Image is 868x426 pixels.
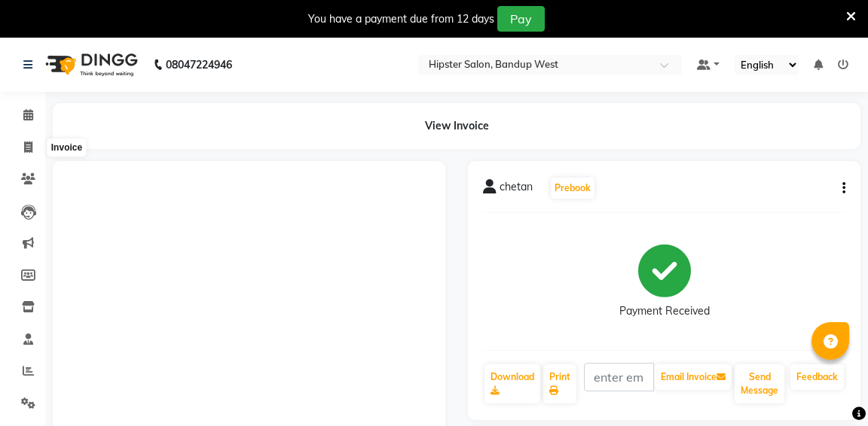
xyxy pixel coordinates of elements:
div: Invoice [47,139,86,157]
span: chetan [500,179,533,200]
a: Feedback [790,364,844,390]
div: You have a payment due from 12 days [308,11,494,27]
b: 08047224946 [166,44,232,86]
button: Email Invoice [655,364,732,390]
a: Download [484,364,540,403]
img: logo [38,44,142,86]
button: Send Message [735,364,784,403]
button: Pay [497,6,545,32]
div: View Invoice [53,103,860,149]
a: Print [543,364,576,403]
div: Payment Received [619,303,710,319]
button: Prebook [551,178,594,199]
input: enter email [584,363,654,391]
